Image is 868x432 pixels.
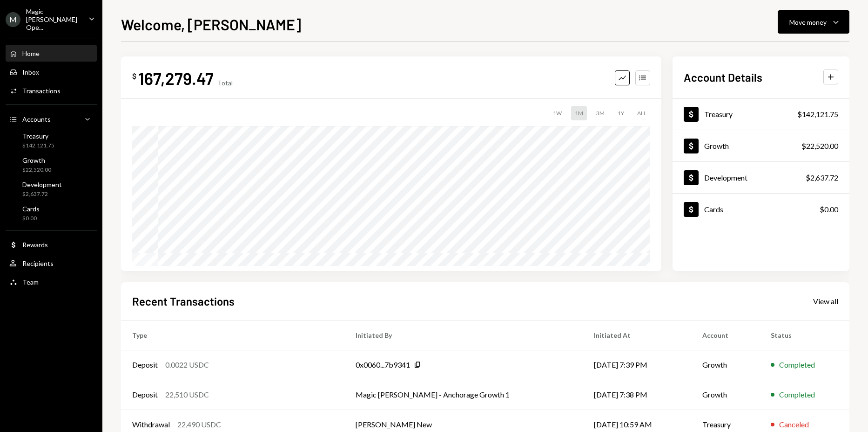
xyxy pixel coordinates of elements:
[779,419,809,430] div: Canceled
[6,111,97,127] a: Accounts
[633,106,650,120] div: ALL
[344,380,582,410] td: Magic [PERSON_NAME] - Anchorage Growth 1
[583,350,691,380] td: [DATE] 7:39 PM
[6,45,97,62] a: Home
[121,15,301,34] h1: Welcome, [PERSON_NAME]
[6,178,97,200] a: Development$2,637.72
[22,156,51,164] div: Growth
[779,389,815,400] div: Completed
[121,320,344,350] th: Type
[6,129,97,152] a: Treasury$142,121.75
[691,380,760,410] td: Growth
[614,106,628,120] div: 1Y
[778,10,849,34] button: Move money
[549,106,565,120] div: 1W
[177,419,221,430] div: 22,490 USDC
[673,194,849,225] a: Cards$0.00
[165,389,209,400] div: 22,510 USDC
[356,359,410,370] div: 0x0060...7b9341
[779,359,815,370] div: Completed
[673,98,849,130] a: Treasury$142,121.75
[6,236,97,253] a: Rewards
[571,106,587,120] div: 1M
[22,142,54,150] div: $142,121.75
[132,389,158,400] div: Deposit
[22,115,51,123] div: Accounts
[813,296,838,306] a: View all
[704,141,729,150] div: Growth
[684,70,762,85] h2: Account Details
[801,140,838,152] div: $22,520.00
[6,82,97,99] a: Transactions
[132,359,158,370] div: Deposit
[6,153,97,176] a: Growth$22,520.00
[138,68,214,89] div: 167,279.47
[583,320,691,350] th: Initiated At
[789,17,827,27] div: Move money
[22,205,40,213] div: Cards
[691,320,760,350] th: Account
[813,297,838,306] div: View all
[22,132,54,140] div: Treasury
[6,255,97,272] a: Recipients
[22,215,40,223] div: $0.00
[22,259,54,267] div: Recipients
[22,87,61,95] div: Transactions
[22,49,40,57] div: Home
[26,7,81,31] div: Magic [PERSON_NAME] Ope...
[797,109,838,120] div: $142,121.75
[673,162,849,193] a: Development$2,637.72
[217,79,233,87] div: Total
[6,63,97,80] a: Inbox
[165,359,209,370] div: 0.0022 USDC
[22,181,62,188] div: Development
[132,71,136,81] div: $
[6,12,20,27] div: M
[22,190,62,198] div: $2,637.72
[22,166,51,174] div: $22,520.00
[22,241,48,249] div: Rewards
[22,278,39,286] div: Team
[132,419,170,430] div: Withdrawal
[704,110,733,118] div: Treasury
[6,202,97,224] a: Cards$0.00
[6,273,97,290] a: Team
[592,106,608,120] div: 3M
[344,320,582,350] th: Initiated By
[22,68,39,76] div: Inbox
[820,204,838,215] div: $0.00
[691,350,760,380] td: Growth
[673,130,849,161] a: Growth$22,520.00
[583,380,691,410] td: [DATE] 7:38 PM
[132,293,235,309] h2: Recent Transactions
[806,172,838,183] div: $2,637.72
[704,205,723,214] div: Cards
[704,173,747,182] div: Development
[760,320,849,350] th: Status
